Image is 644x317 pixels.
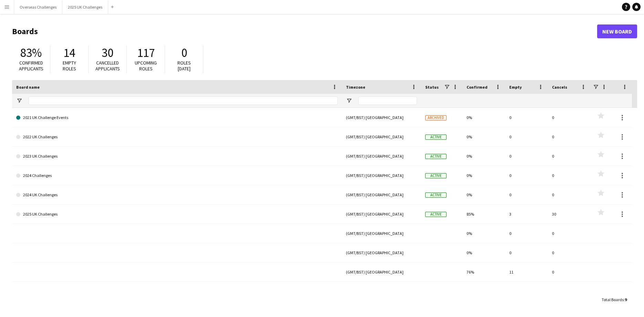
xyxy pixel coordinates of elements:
[462,262,505,281] div: 76%
[16,98,22,104] button: Open Filter Menu
[14,0,62,14] button: Overseas Challenges
[425,154,447,159] span: Active
[29,97,338,105] input: Board name Filter Input
[548,127,591,146] div: 0
[346,85,365,90] span: Timezone
[16,185,338,205] a: 2024 UK Challenges
[425,173,447,178] span: Active
[342,127,421,146] div: (GMT/BST) [GEOGRAPHIC_DATA]
[16,108,338,127] a: 2021 UK Challenge Events
[62,0,108,14] button: 2025 UK Challenges
[548,243,591,262] div: 0
[505,243,548,262] div: 0
[63,60,76,72] span: Empty roles
[548,166,591,185] div: 0
[462,108,505,127] div: 0%
[462,185,505,204] div: 0%
[505,127,548,146] div: 0
[16,205,338,224] a: 2025 UK Challenges
[425,212,447,217] span: Active
[342,147,421,166] div: (GMT/BST) [GEOGRAPHIC_DATA]
[548,185,591,204] div: 0
[137,45,155,60] span: 117
[597,24,637,38] a: New Board
[425,135,447,140] span: Active
[548,224,591,243] div: 0
[358,97,417,105] input: Timezone Filter Input
[625,297,627,302] span: 9
[505,224,548,243] div: 0
[548,205,591,224] div: 30
[505,185,548,204] div: 0
[19,60,43,72] span: Confirmed applicants
[462,243,505,262] div: 0%
[177,60,191,72] span: Roles [DATE]
[462,166,505,185] div: 0%
[20,45,42,60] span: 83%
[425,85,439,90] span: Status
[505,147,548,166] div: 0
[462,147,505,166] div: 0%
[16,166,338,185] a: 2024 Challenges
[12,26,597,37] h1: Boards
[16,85,40,90] span: Board name
[102,45,113,60] span: 30
[342,224,421,243] div: (GMT/BST) [GEOGRAPHIC_DATA]
[425,115,447,120] span: Archived
[342,205,421,224] div: (GMT/BST) [GEOGRAPHIC_DATA]
[505,205,548,224] div: 3
[16,127,338,147] a: 2022 UK Challenges
[602,293,627,306] div: :
[342,108,421,127] div: (GMT/BST) [GEOGRAPHIC_DATA]
[181,45,187,60] span: 0
[509,85,522,90] span: Empty
[552,85,567,90] span: Cancels
[63,45,75,60] span: 14
[16,147,338,166] a: 2023 UK Challenges
[95,60,120,72] span: Cancelled applicants
[135,60,157,72] span: Upcoming roles
[462,205,505,224] div: 85%
[548,262,591,281] div: 0
[462,127,505,146] div: 0%
[602,297,624,302] span: Total Boards
[548,108,591,127] div: 0
[505,166,548,185] div: 0
[342,166,421,185] div: (GMT/BST) [GEOGRAPHIC_DATA]
[462,224,505,243] div: 0%
[467,85,488,90] span: Confirmed
[342,262,421,281] div: (GMT/BST) [GEOGRAPHIC_DATA]
[342,185,421,204] div: (GMT/BST) [GEOGRAPHIC_DATA]
[342,243,421,262] div: (GMT/BST) [GEOGRAPHIC_DATA]
[505,262,548,281] div: 11
[425,192,447,198] span: Active
[346,98,352,104] button: Open Filter Menu
[548,147,591,166] div: 0
[505,108,548,127] div: 0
